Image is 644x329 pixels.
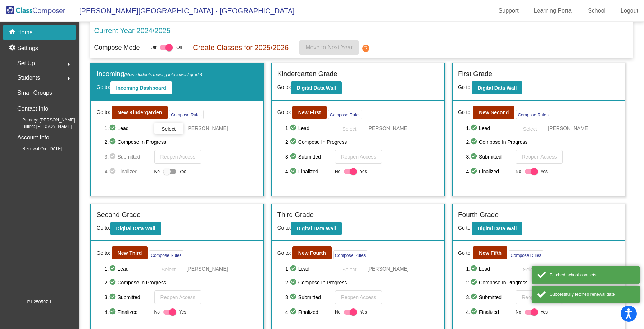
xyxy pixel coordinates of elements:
span: [PERSON_NAME] [548,265,589,272]
span: Yes [179,308,186,316]
span: 3. Submitted [285,152,331,161]
span: 1. Lead [466,264,512,273]
span: Select [523,267,537,272]
mat-icon: check_circle [109,308,118,316]
span: Reopen Access [341,294,376,300]
span: [PERSON_NAME] [367,265,409,272]
span: Go to: [458,225,472,231]
span: Yes [541,167,548,176]
button: New Fourth [292,246,332,259]
mat-icon: settings [9,44,17,53]
b: New Second [479,110,509,115]
b: New Kindergarden [118,110,162,115]
span: No [154,168,160,175]
div: user authenticated [550,311,634,317]
b: Digital Data Wall [116,226,155,231]
span: 4. Finalized [285,167,331,176]
button: Select [516,123,544,134]
span: 3. Submitted [285,293,331,302]
span: Go to: [96,108,110,116]
button: New Kindergarden [112,106,168,119]
button: New Fifth [473,246,507,259]
button: Digital Data Wall [472,222,522,235]
p: Home [17,28,33,37]
span: Select [162,126,176,132]
span: 2. Compose In Progress [105,138,258,146]
span: Renewal On: [DATE] [11,146,62,152]
b: New Fourth [298,250,326,256]
button: Select [516,263,544,275]
b: Digital Data Wall [477,85,517,91]
span: On [176,44,182,51]
a: Support [493,5,525,17]
span: 2. Compose In Progress [466,138,619,146]
mat-icon: help [362,44,370,53]
b: New Fifth [479,250,502,256]
button: New Third [112,246,148,259]
span: [PERSON_NAME] [187,265,228,272]
mat-icon: check_circle [470,124,479,133]
span: No [335,309,340,315]
span: Select [523,126,537,132]
mat-icon: check_circle [290,264,298,273]
mat-icon: check_circle [470,167,479,176]
mat-icon: check_circle [109,264,118,273]
a: Logout [615,5,644,17]
p: Compose Mode [94,43,140,53]
span: Select [342,267,356,272]
span: 4. Finalized [105,167,151,176]
span: Go to: [277,249,291,257]
span: Yes [179,167,186,176]
span: Go to: [96,84,110,90]
button: New Second [473,106,514,119]
span: Yes [360,167,367,176]
span: Reopen Access [522,294,557,300]
mat-icon: check_circle [109,152,118,161]
span: 2. Compose In Progress [285,138,439,146]
label: Kindergarten Grade [277,69,337,79]
span: Reopen Access [160,294,195,300]
span: Move to Next Year [305,44,353,50]
mat-icon: check_circle [290,308,298,316]
mat-icon: check_circle [109,167,118,176]
button: Select [154,263,183,275]
span: Select [342,126,356,132]
span: Go to: [96,225,110,231]
span: 2. Compose In Progress [466,278,619,287]
span: No [516,168,521,175]
span: 1. Lead [285,264,331,273]
b: Digital Data Wall [297,85,336,91]
label: Second Grade [96,210,141,220]
a: School [582,5,611,17]
mat-icon: check_circle [290,278,298,287]
span: Billing: [PERSON_NAME] [11,123,72,130]
span: No [335,168,340,175]
span: Reopen Access [160,154,195,160]
span: (New students moving into lowest grade) [124,72,203,77]
button: Reopen Access [516,290,563,304]
mat-icon: check_circle [470,308,479,316]
span: 2. Compose In Progress [105,278,258,287]
button: Compose Rules [509,250,543,259]
span: [PERSON_NAME] [367,125,409,132]
button: Reopen Access [516,150,563,164]
button: Reopen Access [335,290,382,304]
mat-icon: check_circle [470,293,479,302]
button: Digital Data Wall [110,222,161,235]
span: 2. Compose In Progress [285,278,439,287]
p: Small Groups [17,88,52,98]
mat-icon: check_circle [290,167,298,176]
span: Reopen Access [522,154,557,160]
span: Select [162,267,176,272]
b: Digital Data Wall [477,226,517,231]
mat-icon: check_circle [290,152,298,161]
button: Move to Next Year [299,40,359,55]
span: 4. Finalized [105,308,151,316]
span: 1. Lead [285,124,331,133]
span: Set Up [17,58,35,68]
span: 1. Lead [105,264,151,273]
span: [PERSON_NAME][GEOGRAPHIC_DATA] - [GEOGRAPHIC_DATA] [72,5,295,17]
button: Compose Rules [149,250,183,259]
p: Current Year 2024/2025 [94,25,170,36]
mat-icon: check_circle [470,264,479,273]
